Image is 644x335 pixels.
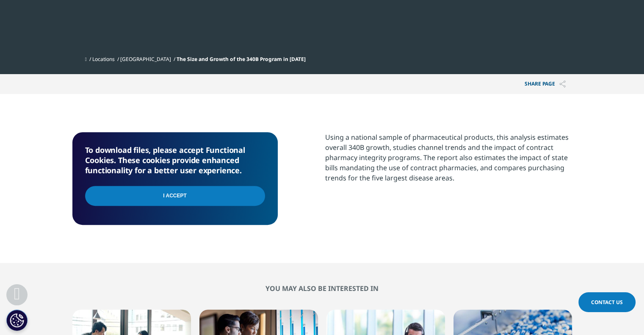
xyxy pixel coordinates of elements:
[6,310,28,331] button: Cookies Settings
[578,292,636,312] a: Contact Us
[177,55,306,63] span: The Size and Growth of the 340B Program in [DATE]
[518,74,572,94] button: Share PAGEShare PAGE
[518,74,572,94] p: Share PAGE
[120,55,171,63] a: [GEOGRAPHIC_DATA]
[85,186,265,206] input: I Accept
[72,284,572,293] h2: You may also be interested in
[85,145,265,175] h5: To download files, please accept Functional Cookies. These cookies provide enhanced functionality...
[559,80,566,88] img: Share PAGE
[591,299,623,306] span: Contact Us
[325,132,572,183] div: Using a national sample of pharmaceutical products, this analysis estimates overall 340B growth, ...
[92,55,115,63] a: Locations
